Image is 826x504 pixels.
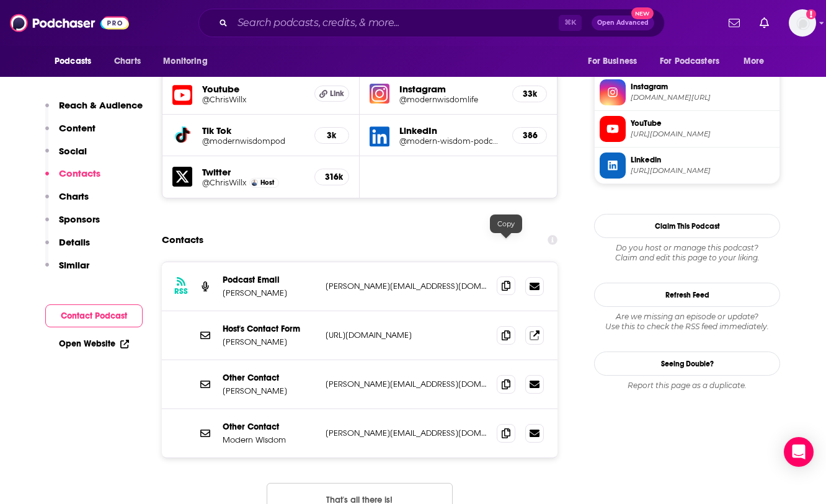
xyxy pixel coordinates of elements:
input: Search podcasts, credits, & more... [233,13,559,33]
a: @ChrisWillx [202,178,246,187]
span: For Podcasters [660,53,719,70]
span: YouTube [631,118,775,129]
p: [PERSON_NAME][EMAIL_ADDRESS][DOMAIN_NAME] [326,281,487,291]
span: Do you host or manage this podcast? [594,243,780,253]
button: Show profile menu [789,9,816,37]
h5: 3k [325,130,339,141]
button: Refresh Feed [594,283,780,307]
button: open menu [46,50,107,73]
a: @ChrisWillx [202,95,304,104]
a: Show notifications dropdown [724,12,745,33]
button: Contact Podcast [45,304,143,327]
button: Reach & Audience [45,99,143,122]
span: Link [330,89,344,99]
span: Host [260,179,274,187]
a: Instagram[DOMAIN_NAME][URL] [600,79,775,105]
span: https://www.linkedin.com/company/modern-wisdom-podcast [631,166,775,175]
button: open menu [154,50,223,73]
h5: Tik Tok [202,125,304,136]
img: Podchaser - Follow, Share and Rate Podcasts [10,11,129,35]
button: Open AdvancedNew [592,15,654,30]
span: Open Advanced [597,20,649,26]
p: Sponsors [59,213,100,225]
span: Charts [114,53,141,70]
p: Modern Wisdom [223,435,316,445]
span: New [631,7,654,19]
p: [URL][DOMAIN_NAME] [326,330,487,340]
p: Details [59,236,90,248]
button: open menu [652,50,737,73]
p: [PERSON_NAME] [223,386,316,396]
a: @modernwisdompod [202,136,304,146]
h2: Contacts [162,228,203,252]
img: User Profile [789,9,816,37]
button: Contacts [45,167,100,190]
svg: Add a profile image [806,9,816,19]
span: https://www.youtube.com/@ChrisWillx [631,130,775,139]
span: instagram.com/modernwisdomlife [631,93,775,102]
button: Sponsors [45,213,100,236]
p: Content [59,122,95,134]
h5: 386 [523,130,536,141]
h5: 33k [523,89,536,99]
a: Link [314,86,349,102]
p: [PERSON_NAME] [223,337,316,347]
div: Open Intercom Messenger [784,437,814,467]
div: Are we missing an episode or update? Use this to check the RSS feed immediately. [594,312,780,332]
p: Contacts [59,167,100,179]
p: [PERSON_NAME][EMAIL_ADDRESS][DOMAIN_NAME] [326,379,487,389]
p: Other Contact [223,422,316,432]
span: Logged in as LBPublicity2 [789,9,816,37]
a: @modernwisdomlife [399,95,502,104]
button: Details [45,236,90,259]
p: Host's Contact Form [223,324,316,334]
button: Content [45,122,95,145]
span: Instagram [631,81,775,92]
p: Podcast Email [223,275,316,285]
h5: 316k [325,172,339,182]
h5: LinkedIn [399,125,502,136]
a: YouTube[URL][DOMAIN_NAME] [600,116,775,142]
a: Charts [106,50,148,73]
p: Similar [59,259,89,271]
button: Charts [45,190,89,213]
p: [PERSON_NAME] [223,288,316,298]
p: Social [59,145,87,157]
div: Copy [490,214,522,233]
a: Open Website [59,338,129,349]
div: Claim and edit this page to your liking. [594,243,780,263]
span: ⌘ K [559,15,582,31]
div: Report this page as a duplicate. [594,381,780,391]
img: Chris Williamson [251,179,258,186]
h5: Twitter [202,166,304,178]
p: Charts [59,190,89,202]
span: More [744,53,765,70]
span: For Business [588,53,637,70]
a: Seeing Double? [594,351,780,376]
button: Similar [45,259,89,282]
p: Other Contact [223,373,316,383]
span: Monitoring [163,53,207,70]
div: Search podcasts, credits, & more... [198,9,665,37]
p: [PERSON_NAME][EMAIL_ADDRESS][DOMAIN_NAME] [326,428,487,438]
button: Claim This Podcast [594,214,780,238]
a: Linkedin[URL][DOMAIN_NAME] [600,153,775,179]
p: Reach & Audience [59,99,143,111]
span: Podcasts [55,53,91,70]
h3: RSS [174,286,188,296]
button: open menu [735,50,780,73]
h5: Youtube [202,83,304,95]
button: Social [45,145,87,168]
img: iconImage [370,84,389,104]
a: Show notifications dropdown [755,12,774,33]
button: open menu [579,50,652,73]
span: Linkedin [631,154,775,166]
h5: Instagram [399,83,502,95]
a: @modern-wisdom-podcast [399,136,502,146]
